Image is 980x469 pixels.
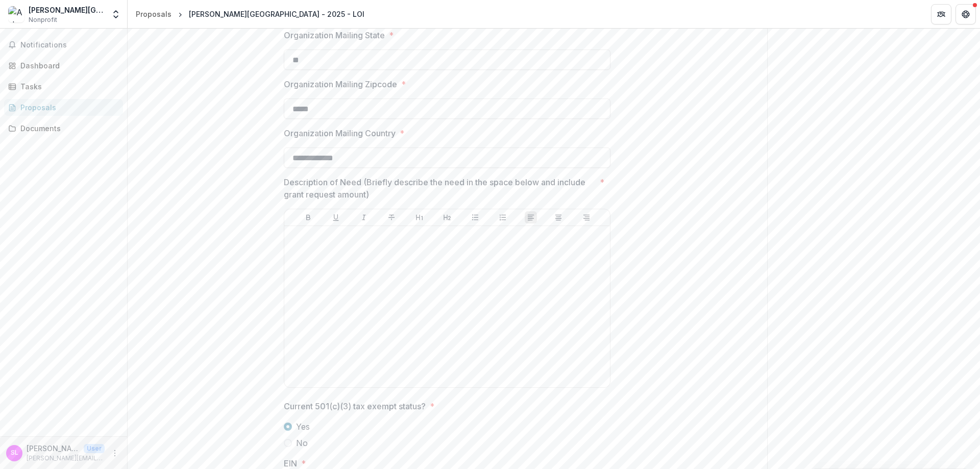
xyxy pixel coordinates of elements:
button: Strike [385,211,398,224]
div: Proposals [20,102,115,113]
button: Open entity switcher [109,4,123,24]
span: Notifications [20,41,119,50]
a: Documents [4,120,123,137]
p: User [84,444,105,453]
div: Dashboard [20,60,115,71]
button: More [109,447,121,459]
button: Italicize [358,211,370,224]
p: [PERSON_NAME][EMAIL_ADDRESS][PERSON_NAME][DOMAIN_NAME] [27,454,105,463]
button: Align Center [552,211,565,224]
div: Tasks [20,81,115,92]
button: Bullet List [469,211,481,224]
a: Tasks [4,78,123,95]
p: Current 501(c)(3) tax exempt status? [284,400,426,412]
button: Align Right [580,211,593,224]
button: Align Left [525,211,537,224]
a: Dashboard [4,57,123,74]
p: Organization Mailing Country [284,127,396,139]
div: Documents [20,123,115,134]
button: Ordered List [497,211,509,224]
button: Heading 2 [441,211,453,224]
p: Organization Mailing Zipcode [284,78,397,90]
img: Asbury Theological Seminary [8,6,24,22]
div: [PERSON_NAME][GEOGRAPHIC_DATA] [29,5,105,15]
nav: breadcrumb [132,7,369,21]
button: Partners [931,4,951,24]
div: Proposals [136,9,171,19]
button: Notifications [4,37,123,53]
div: [PERSON_NAME][GEOGRAPHIC_DATA] - 2025 - LOI [189,9,364,19]
p: Organization Mailing State [284,29,385,41]
a: Proposals [132,7,176,21]
a: Proposals [4,99,123,116]
p: [PERSON_NAME] [27,443,80,454]
span: Yes [296,421,310,433]
button: Underline [330,211,342,224]
p: Description of Need (Briefly describe the need in the space below and include grant request amount) [284,176,596,201]
button: Heading 1 [413,211,426,224]
span: Nonprofit [29,15,57,24]
button: Bold [302,211,314,224]
span: No [296,437,308,449]
div: Sheila Lovell [11,450,18,456]
button: Get Help [955,4,976,24]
